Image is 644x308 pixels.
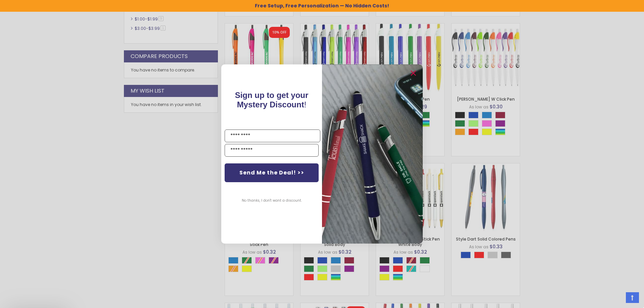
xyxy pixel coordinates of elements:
[225,163,319,182] button: Send Me the Deal! >>
[238,192,305,209] button: No thanks, I don't want a discount.
[408,68,419,79] button: Close dialog
[322,64,423,243] img: pop-up-image
[235,91,309,109] span: Sign up to get your Mystery Discount
[235,91,309,109] span: !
